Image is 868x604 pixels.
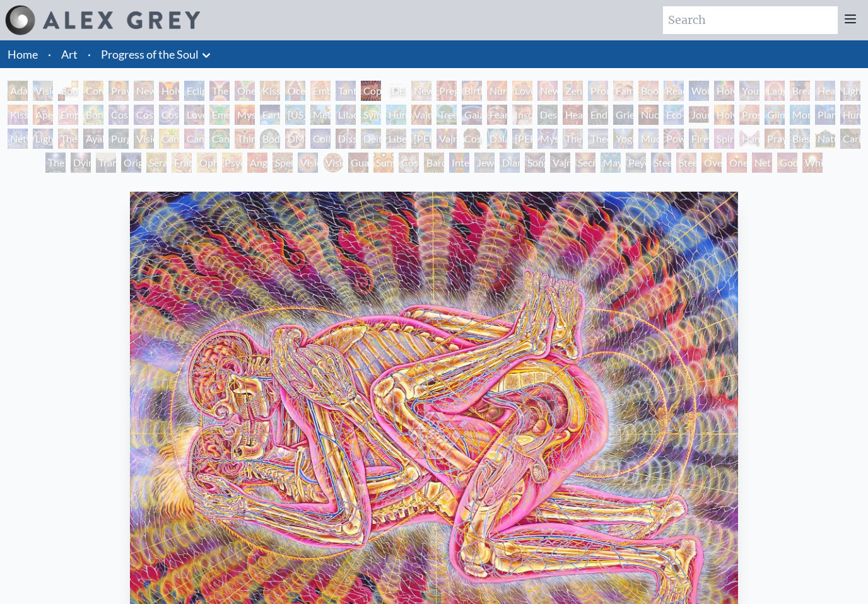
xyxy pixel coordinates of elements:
[487,81,507,101] div: Nursing
[550,153,570,173] div: Vajra Being
[209,105,230,125] div: Emerald Grail
[310,129,331,149] div: Collective Vision
[613,81,633,101] div: Family
[462,129,482,149] div: Cosmic [DEMOGRAPHIC_DATA]
[184,81,204,101] div: Eclipse
[33,105,53,125] div: Aperture
[108,129,129,149] div: Purging
[651,153,671,173] div: Steeplehead 1
[71,153,91,173] div: Dying
[563,129,583,149] div: The Seer
[235,81,255,101] div: One Taste
[172,153,192,173] div: Fractal Eyes
[563,81,583,101] div: Zena Lotus
[588,81,608,101] div: Promise
[323,153,343,173] div: Vision Crystal Tondo
[8,129,28,149] div: Networks
[285,105,305,125] div: [US_STATE] Song
[58,105,78,125] div: Empowerment
[840,81,860,101] div: Lightweaver
[613,129,633,149] div: Yogi & the Möbius Sphere
[108,81,129,101] div: Praying
[512,81,532,101] div: Love Circuit
[361,129,381,149] div: Deities & Demons Drinking from the Milky Pool
[676,153,696,173] div: Steeplehead 2
[765,105,785,125] div: Glimpsing the Empyrean
[840,105,860,125] div: Human Geometry
[411,129,431,149] div: [PERSON_NAME]
[512,129,532,149] div: [PERSON_NAME]
[739,129,759,149] div: Hands that See
[437,81,457,101] div: Pregnancy
[714,81,734,101] div: Holy Family
[260,81,280,101] div: Kissing
[386,81,406,101] div: [DEMOGRAPHIC_DATA] Embryo
[235,129,255,149] div: Third Eye Tears of Joy
[8,105,28,125] div: Kiss of the [MEDICAL_DATA]
[537,81,558,101] div: New Family
[101,45,199,63] a: Progress of the Soul
[437,105,457,125] div: Tree & Person
[777,153,797,173] div: Godself
[790,81,810,101] div: Breathing
[184,129,204,149] div: Cannabis Sutra
[134,81,154,101] div: New Man New Woman
[739,105,759,125] div: Prostration
[424,153,444,173] div: Bardo Being
[61,45,78,63] a: Art
[235,105,255,125] div: Mysteriosa 2
[512,105,532,125] div: Insomnia
[209,81,230,101] div: The Kiss
[601,153,621,173] div: Mayan Being
[373,153,394,173] div: Sunyata
[474,153,495,173] div: Jewel Being
[575,153,595,173] div: Secret Writing Being
[83,129,103,149] div: Ayahuasca Visitation
[663,6,838,34] input: Search
[45,153,66,173] div: The Soul Finds It's Way
[563,105,583,125] div: Headache
[613,105,633,125] div: Grieving
[765,129,785,149] div: Praying Hands
[689,129,709,149] div: Firewalking
[664,105,684,125] div: Eco-Atlas
[638,105,659,125] div: Nuclear Crucifixion
[739,81,759,101] div: Young & Old
[134,105,154,125] div: Cosmic Artist
[159,129,179,149] div: Cannabis Mudra
[43,40,56,68] li: ·
[626,153,646,173] div: Peyote Being
[361,105,381,125] div: Symbiosis: Gall Wasp & Oak Tree
[714,105,734,125] div: Holy Fire
[411,81,431,101] div: Newborn
[815,81,835,101] div: Healing
[83,40,96,68] li: ·
[727,153,747,173] div: One
[588,129,608,149] div: Theologue
[209,129,230,149] div: Cannabacchus
[752,153,772,173] div: Net of Being
[348,153,368,173] div: Guardian of Infinite Vision
[260,129,280,149] div: Body/Mind as a Vibratory Field of Energy
[310,105,331,125] div: Metamorphosis
[361,81,381,101] div: Copulating
[108,105,129,125] div: Cosmic Creativity
[58,81,78,101] div: Body, Mind, Spirit
[134,129,154,149] div: Vision Tree
[689,81,709,101] div: Wonder
[411,105,431,125] div: Vajra Horse
[83,105,103,125] div: Bond
[285,129,305,149] div: DMT - The Spirit Molecule
[525,153,545,173] div: Song of Vajra Being
[638,81,659,101] div: Boo-boo
[96,153,116,173] div: Transfiguration
[664,129,684,149] div: Power to the Peaceful
[8,81,28,101] div: Adam & Eve
[336,81,356,101] div: Tantra
[588,105,608,125] div: Endarkenment
[802,153,823,173] div: White Light
[790,105,810,125] div: Monochord
[159,81,179,101] div: Holy Grail
[437,129,457,149] div: Vajra Guru
[537,105,558,125] div: Despair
